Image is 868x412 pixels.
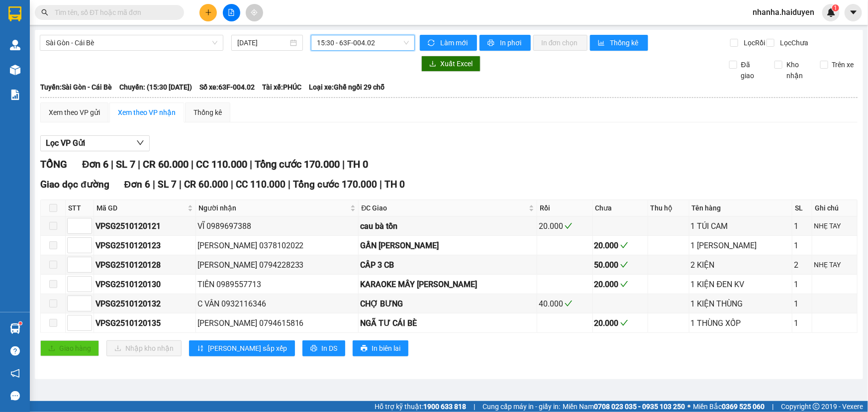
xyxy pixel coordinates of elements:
div: 2 [794,259,810,271]
span: TH 0 [385,179,405,190]
span: Lọc Rồi [740,37,767,48]
div: 40.000 [539,298,590,310]
span: | [474,401,475,412]
th: STT [66,200,94,216]
div: 20.000 [594,239,646,252]
span: printer [361,345,368,353]
div: Xem theo VP gửi [49,107,100,118]
div: [PERSON_NAME] 0378102022 [197,239,357,252]
th: Thu hộ [648,200,689,216]
div: 20.000 [594,317,646,329]
span: Tổng cước 170.000 [293,179,377,190]
span: download [429,60,436,68]
span: printer [487,39,496,47]
td: VPSG2510120121 [94,216,196,236]
th: SL [792,200,812,216]
div: 1 [794,278,810,291]
span: copyright [813,403,820,410]
button: sort-ascending[PERSON_NAME] sắp xếp [189,340,295,356]
span: Chuyến: (15:30 [DATE]) [119,82,192,93]
div: 1 [794,317,810,329]
img: warehouse-icon [10,323,20,334]
span: | [231,179,233,190]
td: VPSG2510120135 [94,313,196,333]
span: | [111,158,113,170]
img: warehouse-icon [10,65,20,75]
span: In biên lai [372,343,400,354]
b: Tuyến: Sài Gòn - Cái Bè [40,83,112,91]
div: 1 THÙNG XỐP [691,317,791,329]
span: Người nhận [198,203,349,213]
span: check [565,300,573,308]
span: Đơn 6 [124,179,151,190]
div: NGÃ TƯ CÁI BÈ [360,317,535,329]
img: icon-new-feature [827,8,836,17]
span: check [620,241,628,249]
div: TIÊN 0989557713 [197,278,357,291]
span: | [380,179,382,190]
span: TỔNG [40,158,67,170]
div: NHẸ TAY [814,259,855,270]
span: Cung cấp máy in - giấy in: [482,401,560,412]
button: printerIn DS [302,340,345,356]
span: Đã giao [737,59,767,81]
span: message [10,391,20,401]
span: check [620,261,628,269]
span: Miền Nam [563,401,685,412]
button: printerIn phơi [480,35,531,51]
div: VPSG2510120121 [96,220,194,232]
div: VĨ 0989697388 [197,220,357,232]
div: 1 [794,239,810,252]
span: [PERSON_NAME] sắp xếp [208,343,287,354]
div: VPSG2510120128 [96,259,194,271]
div: 2 KIỆN [691,259,791,271]
span: | [772,401,773,412]
th: Rồi [537,200,592,216]
span: check [620,319,628,327]
span: | [288,179,290,190]
button: downloadNhập kho nhận [106,340,182,356]
div: 50.000 [594,259,646,271]
div: VPSG2510120123 [96,239,194,252]
input: 12/10/2025 [237,37,288,48]
span: Số xe: 63F-004.02 [199,82,255,93]
sup: 1 [19,322,22,325]
span: search [41,9,48,16]
img: warehouse-icon [10,40,20,50]
span: TH 0 [347,158,368,170]
span: Trên xe [828,59,858,70]
td: VPSG2510120123 [94,236,196,255]
td: VPSG2510120132 [94,294,196,313]
span: sync [428,39,436,47]
span: In phơi [500,37,523,48]
span: Thống kê [610,37,640,48]
span: Xuất Excel [440,58,473,69]
button: file-add [223,4,240,21]
img: solution-icon [10,90,20,100]
button: downloadXuất Excel [421,56,481,72]
span: | [153,179,155,190]
span: Mã GD [96,203,186,213]
span: | [138,158,140,170]
div: VPSG2510120135 [96,317,194,329]
span: plus [205,9,212,16]
span: aim [251,9,258,16]
span: | [179,179,182,190]
div: CHỢ BƯNG [360,298,535,310]
th: Tên hàng [689,200,793,216]
span: down [136,139,144,147]
button: caret-down [845,4,862,21]
span: Loại xe: Ghế ngồi 29 chỗ [309,82,385,93]
span: Lọc VP Gửi [46,137,85,149]
div: KARAOKE MÂY [PERSON_NAME] [360,278,535,291]
span: ⚪️ [687,405,690,409]
button: In đơn chọn [533,35,587,51]
span: Lọc Chưa [776,37,810,48]
div: 1 [PERSON_NAME] [691,239,791,252]
span: ĐC Giao [361,203,527,213]
span: | [191,158,193,170]
div: VPSG2510120130 [96,278,194,291]
div: 1 KIỆN THÙNG [691,298,791,310]
span: caret-down [849,8,858,17]
div: VPSG2510120132 [96,298,194,310]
